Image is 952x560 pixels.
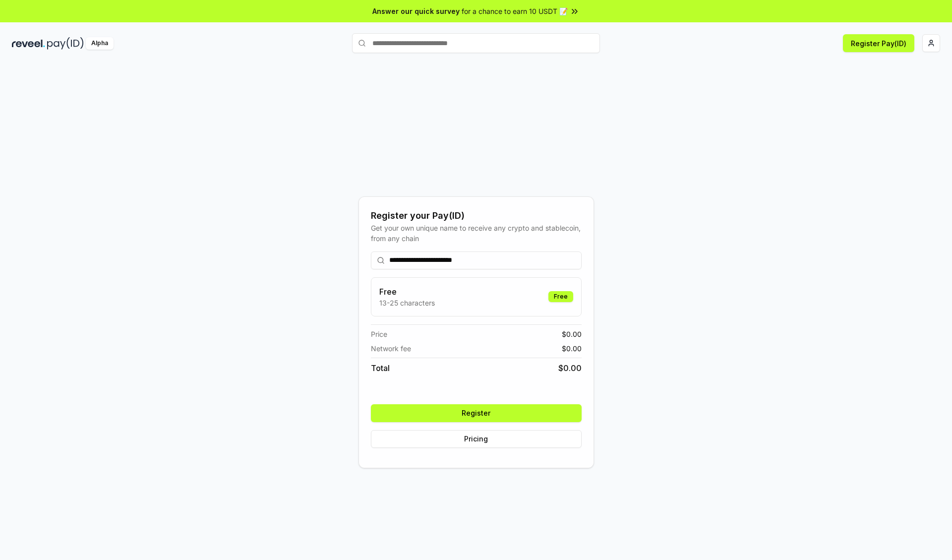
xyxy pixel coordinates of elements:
[558,362,582,374] span: $ 0.00
[371,362,390,374] span: Total
[12,37,45,50] img: reveel_dark
[548,291,573,302] div: Free
[372,6,460,16] span: Answer our quick survey
[843,34,914,52] button: Register Pay(ID)
[379,298,435,308] p: 13-25 characters
[562,329,582,339] span: $ 0.00
[86,37,114,50] div: Alpha
[371,209,582,223] div: Register your Pay(ID)
[371,329,387,339] span: Price
[47,37,84,50] img: pay_id
[371,404,582,422] button: Register
[371,343,411,354] span: Network fee
[379,286,435,298] h3: Free
[562,343,582,354] span: $ 0.00
[371,223,582,244] div: Get your own unique name to receive any crypto and stablecoin, from any chain
[371,430,582,448] button: Pricing
[462,6,568,16] span: for a chance to earn 10 USDT 📝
